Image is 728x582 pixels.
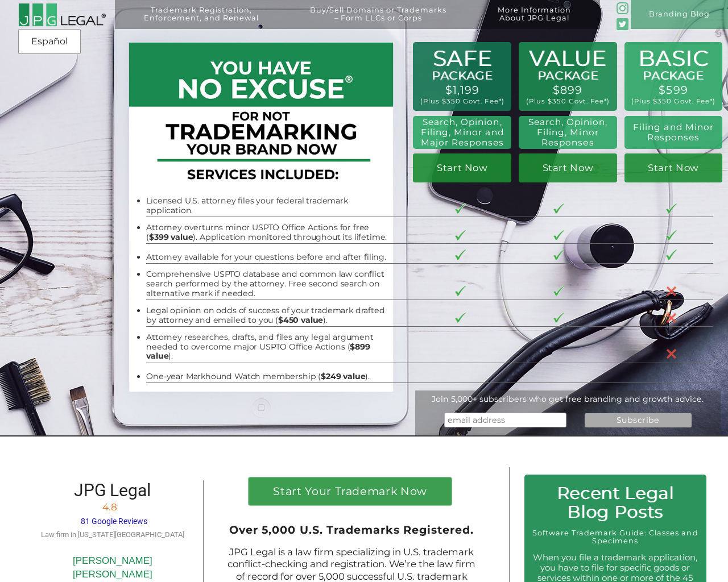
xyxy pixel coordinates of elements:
a: Software Trademark Guide: Classes and Specimens [532,529,698,545]
img: X-30-3.png [666,313,677,323]
input: email address [444,413,566,427]
h2: Search, Opinion, Filing, Minor Responses [524,117,611,148]
b: $249 value [321,371,365,381]
b: $399 value [149,232,193,242]
span: JPG Legal [74,480,151,500]
a: JPG Legal 4.8 81 Google Reviews Law firm in [US_STATE][GEOGRAPHIC_DATA] [41,487,184,539]
a: More InformationAbout JPG Legal [476,6,593,35]
b: $450 value [278,315,323,325]
a: Start Your Trademark Now [249,477,451,505]
img: X-30-3.png [666,348,677,359]
img: checkmark-border-3.png [455,203,466,214]
span: Law firm in [US_STATE][GEOGRAPHIC_DATA] [41,530,184,539]
img: 2016-logo-black-letters-3-r.png [18,3,106,27]
img: Twitter_Social_Icon_Rounded_Square_Color-mid-green3-90.png [617,18,628,30]
img: checkmark-border-3.png [553,286,564,297]
img: checkmark-border-3.png [455,313,466,323]
img: X-30-3.png [666,286,677,297]
h1: Start Your Trademark Now [256,486,444,502]
h2: Filing and Minor Responses [630,122,717,143]
a: Start Now [413,153,511,182]
a: Buy/Sell Domains or Trademarks– Form LLCs or Corps [288,6,469,35]
img: checkmark-border-3.png [666,230,677,241]
img: checkmark-border-3.png [455,250,466,260]
img: checkmark-border-3.png [553,230,564,241]
li: Attorney researches, drafts, and files any legal argument needed to overcome major USPTO Office A... [146,332,391,361]
li: Attorney overturns minor USPTO Office Actions for free ( ). Application monitored throughout its ... [146,223,391,242]
div: Join 5,000+ subscribers who get free branding and growth advice. [415,394,721,404]
input: Subscribe [585,413,692,428]
a: Start Now [519,153,617,182]
img: checkmark-border-3.png [666,250,677,260]
span: Over 5,000 U.S. Trademarks Registered. [229,523,474,537]
li: Comprehensive USPTO database and common law conflict search performed by the attorney. Free secon... [146,269,391,298]
span: 4.8 [102,501,117,513]
span: Recent Legal Blog Posts [557,483,674,522]
span: 81 Google Reviews [81,517,147,526]
li: One-year Markhound Watch membership ( ). [146,372,391,381]
li: Attorney available for your questions before and after filing. [146,252,391,262]
b: $899 value [146,342,370,361]
a: Español [22,31,77,52]
img: checkmark-border-3.png [455,286,466,297]
img: checkmark-border-3.png [553,250,564,260]
img: checkmark-border-3.png [553,203,564,214]
h2: Search, Opinion, Filing, Minor and Major Responses [417,117,507,148]
li: Licensed U.S. attorney files your federal trademark application. [146,196,391,215]
img: checkmark-border-3.png [666,203,677,214]
img: checkmark-border-3.png [455,230,466,241]
img: glyph-logo_May2016-green3-90.png [617,2,628,14]
a: Start Now [624,153,723,182]
a: Trademark Registration,Enforcement, and Renewal [122,6,280,35]
img: checkmark-border-3.png [553,313,564,323]
li: Legal opinion on odds of success of your trademark drafted by attorney and emailed to you ( ). [146,306,391,325]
